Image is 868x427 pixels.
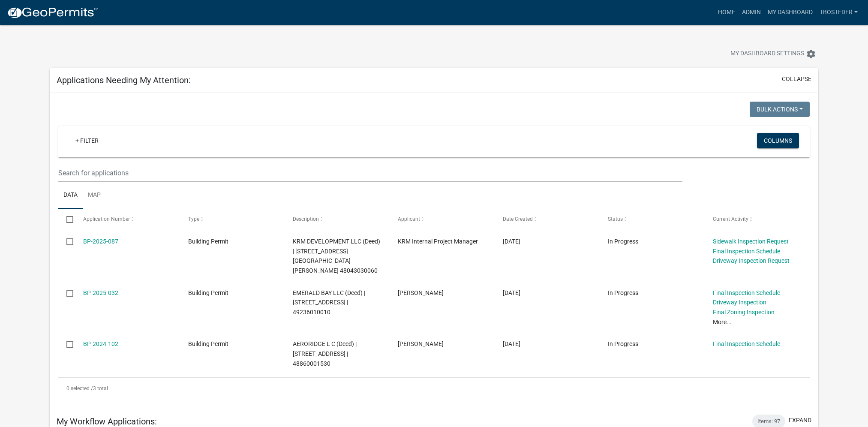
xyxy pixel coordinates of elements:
[293,238,380,274] span: KRM DEVELOPMENT LLC (Deed) | 1602 E GIRARD AVE | 48043030060
[58,209,75,229] datatable-header-cell: Select
[293,289,365,316] span: EMERALD BAY LLC (Deed) | 2103 N JEFFERSON WAY | 49236010010
[69,133,105,148] a: + Filter
[806,49,816,59] i: settings
[58,182,83,209] a: Data
[713,309,775,316] a: Final Zoning Inspection
[293,216,319,222] span: Description
[58,164,682,182] input: Search for applications
[390,209,495,229] datatable-header-cell: Applicant
[495,209,600,229] datatable-header-cell: Date Created
[713,257,790,264] a: Driveway Inspection Request
[724,45,823,62] button: My Dashboard Settingssettings
[180,209,285,229] datatable-header-cell: Type
[715,4,739,21] a: Home
[503,289,520,296] span: 01/14/2025
[713,216,748,222] span: Current Activity
[83,238,118,245] a: BP-2025-087
[789,416,811,425] button: expand
[713,299,766,306] a: Driveway Inspection
[713,289,780,296] a: Final Inspection Schedule
[83,182,106,209] a: Map
[188,289,228,296] span: Building Permit
[83,340,118,347] a: BP-2024-102
[398,289,444,296] span: Angie Steigerwald
[608,340,638,347] span: In Progress
[503,216,533,222] span: Date Created
[600,209,705,229] datatable-header-cell: Status
[83,216,130,222] span: Application Number
[398,238,478,245] span: KRM Internal Project Manager
[757,133,799,148] button: Columns
[75,209,180,229] datatable-header-cell: Application Number
[503,340,520,347] span: 07/31/2024
[57,416,157,427] h5: My Workflow Applications:
[713,340,780,347] a: Final Inspection Schedule
[57,75,191,85] h5: Applications Needing My Attention:
[739,4,764,21] a: Admin
[50,93,818,408] div: collapse
[503,238,520,245] span: 04/28/2025
[608,289,638,296] span: In Progress
[58,378,810,399] div: 3 total
[816,4,861,21] a: tbosteder
[188,238,228,245] span: Building Permit
[66,385,93,391] span: 0 selected /
[713,248,780,255] a: Final Inspection Schedule
[608,216,623,222] span: Status
[782,75,811,84] button: collapse
[764,4,816,21] a: My Dashboard
[285,209,390,229] datatable-header-cell: Description
[704,209,809,229] datatable-header-cell: Current Activity
[293,340,357,367] span: AERORIDGE L C (Deed) | 1009 S JEFFERSON WAY | 48860001530
[83,289,118,296] a: BP-2025-032
[713,319,732,325] a: More...
[730,49,804,59] span: My Dashboard Settings
[188,216,199,222] span: Type
[188,340,228,347] span: Building Permit
[398,216,420,222] span: Applicant
[398,340,444,347] span: tyler
[713,238,789,245] a: Sidewalk Inspection Request
[608,238,638,245] span: In Progress
[750,102,810,117] button: Bulk Actions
